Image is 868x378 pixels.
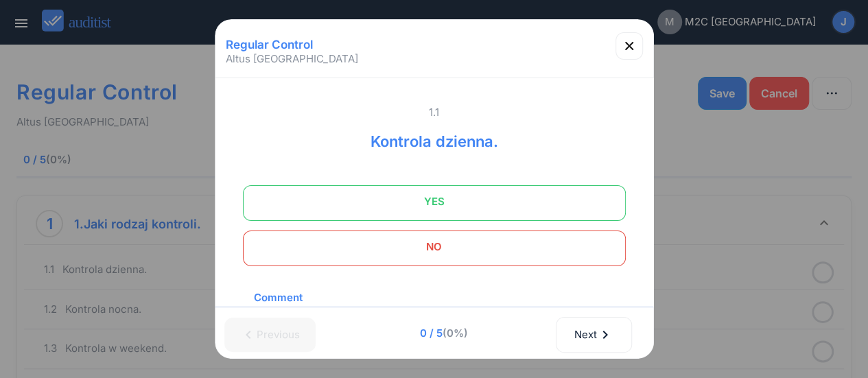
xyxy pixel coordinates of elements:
[243,106,626,119] span: 1.1
[336,326,552,341] span: 0 / 5
[243,276,314,320] h2: Comment
[260,233,609,261] span: NO
[221,32,318,57] h1: Regular Control
[360,119,509,152] div: Kontrola dzienna.
[226,52,358,66] span: Altus [GEOGRAPHIC_DATA]
[597,327,613,343] i: chevron_right
[556,317,632,353] button: Next
[443,327,468,340] span: (0%)
[574,320,614,350] div: Next
[260,188,609,215] span: YES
